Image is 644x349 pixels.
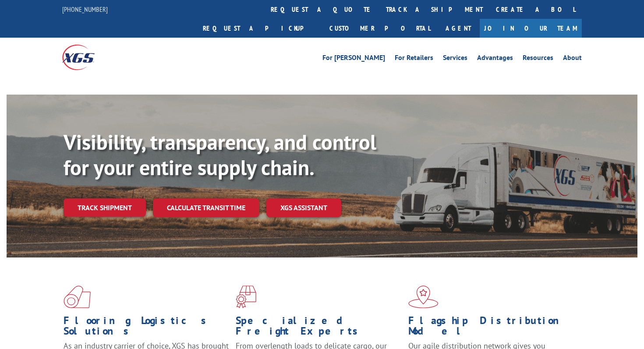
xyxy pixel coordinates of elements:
h1: Specialized Freight Experts [236,315,401,341]
a: Services [443,54,467,64]
b: Visibility, transparency, and control for your entire supply chain. [64,128,376,181]
h1: Flagship Distribution Model [408,315,574,341]
a: Agent [437,19,480,38]
a: Advantages [477,54,513,64]
a: For Retailers [395,54,433,64]
a: Calculate transit time [153,198,259,217]
h1: Flooring Logistics Solutions [64,315,229,341]
a: Request a pickup [196,19,323,38]
img: xgs-icon-total-supply-chain-intelligence-red [64,286,91,308]
a: [PHONE_NUMBER] [62,5,108,14]
a: Customer Portal [323,19,437,38]
a: XGS ASSISTANT [266,198,341,217]
a: About [563,54,582,64]
img: xgs-icon-flagship-distribution-model-red [408,286,439,308]
a: Join Our Team [480,19,582,38]
a: Track shipment [64,198,146,217]
a: For [PERSON_NAME] [322,54,385,64]
a: Resources [523,54,553,64]
img: xgs-icon-focused-on-flooring-red [236,286,256,308]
